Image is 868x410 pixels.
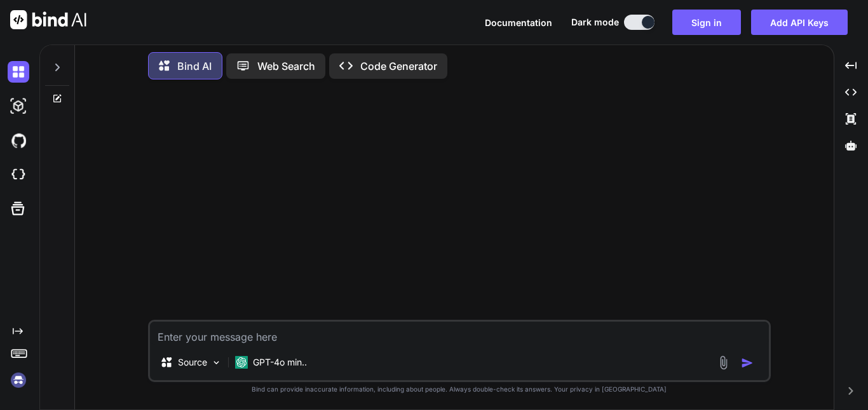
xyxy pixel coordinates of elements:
img: cloudideIcon [8,164,29,186]
p: Web Search [257,58,315,74]
img: icon [741,357,754,369]
img: GPT-4o mini [235,356,248,369]
img: darkChat [8,61,29,83]
textarea: okay [PERSON_NAME] i am adding a section like for enquiry - tell me a small description for my sa... [150,322,769,345]
img: signin [8,369,29,391]
button: Sign in [672,10,741,35]
img: darkAi-studio [8,95,29,117]
img: Pick Models [211,357,222,368]
p: GPT-4o min.. [253,356,307,369]
p: Bind AI [177,58,212,74]
img: githubDark [8,130,29,151]
p: Bind can provide inaccurate information, including about people. Always double-check its answers.... [148,385,771,394]
p: Code Generator [360,58,437,74]
span: Documentation [485,17,552,28]
button: Documentation [485,16,552,29]
img: attachment [716,355,731,370]
img: Bind AI [10,10,86,29]
span: Dark mode [571,16,619,29]
button: Add API Keys [751,10,848,35]
p: Source [178,356,207,369]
